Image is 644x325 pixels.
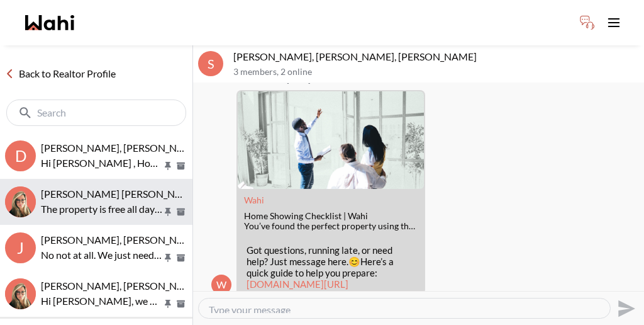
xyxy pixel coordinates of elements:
[41,248,162,263] p: No not at all. We just need to share the details as part of the closing process.
[244,211,418,222] div: Home Showing Checklist | Wahi
[41,294,162,309] p: Hi [PERSON_NAME], we hope you enjoyed your showings! Did the properties meet your criteria? What ...
[41,280,202,292] span: [PERSON_NAME], [PERSON_NAME]
[211,275,231,295] div: W
[37,106,158,119] input: Search
[162,299,174,309] button: Pin
[41,188,282,200] span: [PERSON_NAME] [PERSON_NAME], [PERSON_NAME]
[5,186,36,217] img: J
[247,244,415,290] p: Got questions, running late, or need help? Just message here. Here’s a quick guide to help you pr...
[5,278,36,309] div: David Rodriguez, Barbara
[601,10,626,35] button: Toggle open navigation menu
[5,140,36,171] div: D
[233,67,639,77] p: 3 members , 2 online
[611,294,639,322] button: Send
[25,15,74,30] a: Wahi homepage
[162,253,174,263] button: Pin
[5,278,36,309] img: D
[247,278,348,290] a: [DOMAIN_NAME][URL]
[5,232,36,263] div: J
[41,234,284,246] span: [PERSON_NAME], [PERSON_NAME], [PERSON_NAME]
[238,91,424,189] img: Home Showing Checklist | Wahi
[162,207,174,217] button: Pin
[233,50,639,63] p: [PERSON_NAME], [PERSON_NAME], [PERSON_NAME]
[198,51,223,76] div: S
[244,195,264,205] a: Attachment
[5,186,36,217] div: Jeremy Tod, Barbara
[162,161,174,171] button: Pin
[209,304,600,313] textarea: Type your message
[41,202,162,217] p: The property is free all day [DATE] too. They will have to rush this in.
[174,299,187,309] button: Archive
[174,207,187,217] button: Archive
[174,161,187,171] button: Archive
[348,256,360,267] span: 😊
[244,221,418,232] div: You’ve found the perfect property using the Wahi app. Now what? Book a showing instantly and foll...
[41,142,202,154] span: [PERSON_NAME], [PERSON_NAME]
[174,253,187,263] button: Archive
[41,156,162,171] p: Hi [PERSON_NAME] , How are you ? I am on standby if I can get you see # 213 - 2121 lakeshore , it...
